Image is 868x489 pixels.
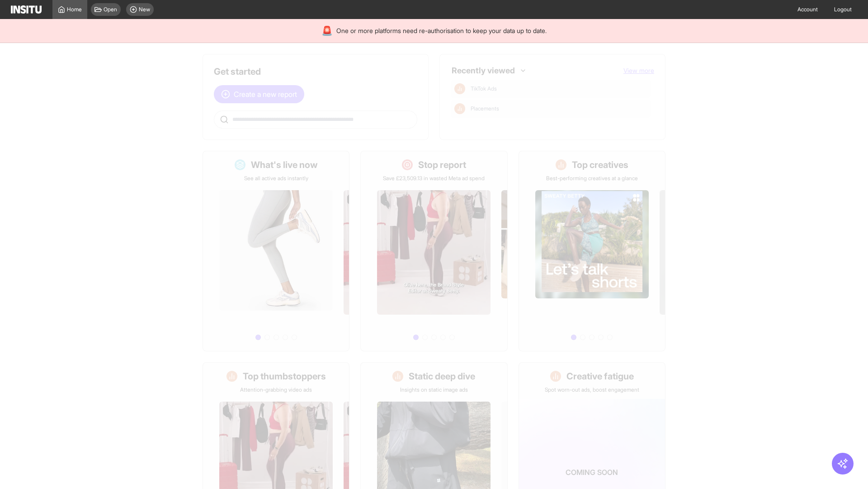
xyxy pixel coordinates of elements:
span: Home [67,6,82,13]
span: New [139,6,150,13]
span: One or more platforms need re-authorisation to keep your data up to date. [336,26,547,35]
span: Open [104,6,117,13]
div: 🚨 [321,24,333,37]
img: Logo [11,5,42,14]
